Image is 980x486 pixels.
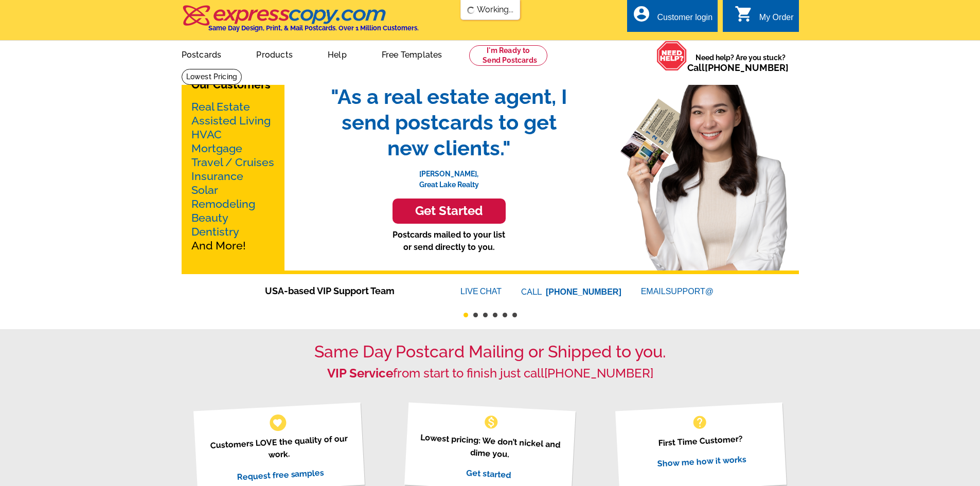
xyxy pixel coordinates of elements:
[365,42,459,66] a: Free Templates
[320,229,578,254] p: Postcards mailed to your list or send directly to you.
[191,142,242,155] a: Mortgage
[165,42,238,66] a: Postcards
[687,62,789,73] span: Call
[503,313,507,317] button: 5 of 6
[191,156,274,169] a: Travel / Cruises
[666,285,715,298] font: SUPPORT@
[483,414,500,430] span: monetization_on
[191,100,275,253] p: And More!
[191,197,255,210] a: Remodeling
[657,454,746,469] a: Show me how it works
[657,13,712,27] div: Customer login
[237,467,325,482] a: Request free samples
[544,366,653,381] a: [PHONE_NUMBER]
[632,11,712,24] a: account_circle Customer login
[641,287,715,296] a: EMAILSUPPORT@
[628,431,773,451] p: First Time Customer?
[691,414,708,430] span: help
[320,161,578,190] p: [PERSON_NAME], Great Lake Realty
[467,6,475,14] img: loading...
[191,211,228,224] a: Beauty
[405,204,493,219] h3: Get Started
[546,287,621,296] a: [PHONE_NUMBER]
[473,313,478,317] button: 2 of 6
[320,199,578,224] a: Get Started
[460,287,502,296] a: LIVECHAT
[483,313,488,317] button: 3 of 6
[464,313,468,317] button: 1 of 6
[417,431,563,463] p: Lowest pricing: We don’t nickel and dime you.
[191,184,218,196] a: Solar
[521,286,543,298] font: CALL
[735,5,753,23] i: shopping_cart
[272,417,283,428] span: favorite
[759,13,794,27] div: My Order
[182,366,799,381] h2: from start to finish just call
[191,225,239,238] a: Dentistry
[265,284,430,298] span: USA-based VIP Support Team
[191,100,250,113] a: Real Estate
[705,62,789,73] a: [PHONE_NUMBER]
[191,128,222,141] a: HVAC
[656,41,687,71] img: help
[208,24,419,32] h4: Same Day Design, Print, & Mail Postcards. Over 1 Million Customers.
[735,11,794,24] a: shopping_cart My Order
[327,366,393,381] strong: VIP Service
[240,42,309,66] a: Products
[493,313,497,317] button: 4 of 6
[320,84,578,161] span: "As a real estate agent, I send postcards to get new clients."
[191,170,243,183] a: Insurance
[687,52,794,73] span: Need help? Are you stuck?
[632,5,651,23] i: account_circle
[206,432,352,464] p: Customers LOVE the quality of our work.
[460,285,480,298] font: LIVE
[466,467,511,480] a: Get started
[182,342,799,362] h1: Same Day Postcard Mailing or Shipped to you.
[311,42,363,66] a: Help
[182,12,419,32] a: Same Day Design, Print, & Mail Postcards. Over 1 Million Customers.
[512,313,517,317] button: 6 of 6
[191,114,271,127] a: Assisted Living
